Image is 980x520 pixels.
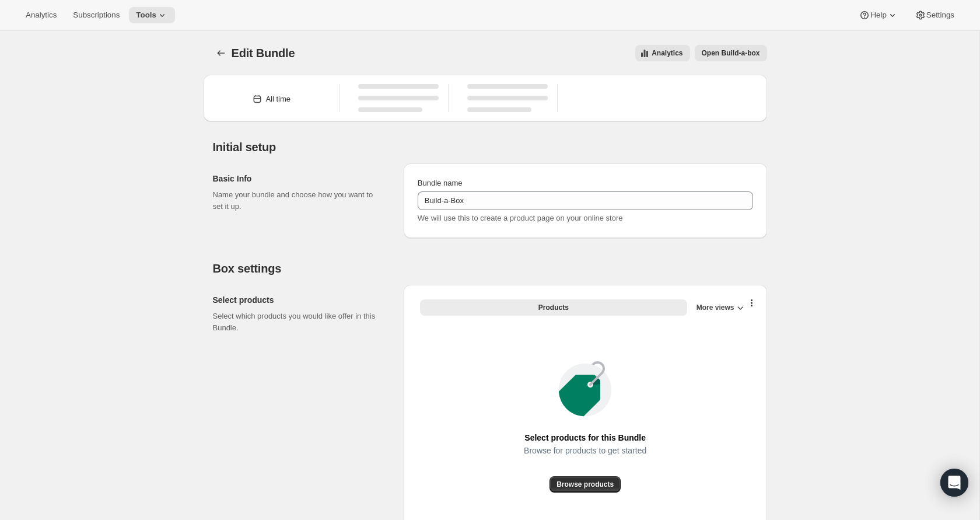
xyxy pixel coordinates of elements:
[265,93,290,105] div: All time
[870,11,886,20] span: Help
[695,45,767,61] button: View links to open the build-a-box on the online store
[926,11,954,20] span: Settings
[549,476,621,493] button: Browse products
[418,191,753,210] input: ie. Smoothie box
[702,48,760,58] span: Open Build-a-box
[524,442,646,459] span: Browse for products to get started
[213,45,229,61] button: Bundles
[232,47,295,60] span: Edit Bundle
[213,261,767,275] h2: Box settings
[652,48,682,58] span: Analytics
[418,179,463,187] span: Bundle name
[136,11,156,20] span: Tools
[129,7,175,23] button: Tools
[66,7,127,23] button: Subscriptions
[26,11,57,20] span: Analytics
[689,299,751,316] button: More views
[73,11,120,20] span: Subscriptions
[940,469,968,497] div: Open Intercom Messenger
[908,7,961,23] button: Settings
[524,430,646,446] span: Select products for this Bundle
[418,214,623,222] span: We will use this to create a product page on your online store
[19,7,64,23] button: Analytics
[213,140,767,154] h2: Initial setup
[635,45,689,61] button: View all analytics related to this specific bundles, within certain timeframes
[556,480,614,489] span: Browse products
[213,173,385,184] h2: Basic Info
[538,303,569,312] span: Products
[852,7,905,23] button: Help
[213,189,385,212] p: Name your bundle and choose how you want to set it up.
[213,294,385,306] h2: Select products
[696,303,734,312] span: More views
[213,310,385,334] p: Select which products you would like offer in this Bundle.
